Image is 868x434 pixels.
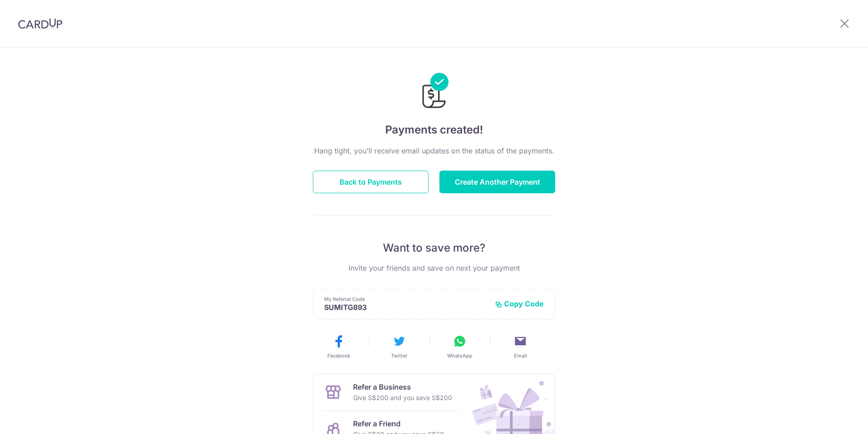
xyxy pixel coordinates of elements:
[447,352,472,359] span: WhatsApp
[433,334,486,359] button: WhatsApp
[313,145,555,156] p: Hang tight, you’ll receive email updates on the status of the payments.
[313,262,555,273] p: Invite your friends and save on next your payment
[313,171,429,193] button: Back to Payments
[312,334,365,359] button: Facebook
[439,171,555,193] button: Create Another Payment
[391,352,407,359] span: Twitter
[353,382,452,392] p: Refer a Business
[324,296,488,303] p: My Referral Code
[313,122,555,138] h4: Payments created!
[327,352,350,359] span: Facebook
[495,299,544,308] button: Copy Code
[313,241,555,255] p: Want to save more?
[18,18,62,29] img: CardUp
[353,392,452,403] p: Give S$200 and you save S$200
[514,352,527,359] span: Email
[353,418,444,429] p: Refer a Friend
[373,334,426,359] button: Twitter
[324,303,488,312] p: SUMITG893
[494,334,547,359] button: Email
[420,73,448,111] img: Payments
